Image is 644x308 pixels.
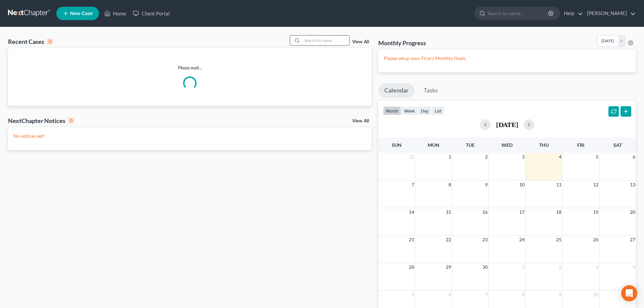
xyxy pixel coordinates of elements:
span: Sun [392,142,401,148]
span: 3 [521,153,525,161]
p: Please setup your Firm's Monthly Goals [384,55,631,62]
span: Mon [428,142,439,148]
span: 7 [411,181,415,189]
span: Fri [577,142,584,148]
span: 26 [592,236,599,244]
span: 20 [629,208,636,216]
div: Recent Cases [8,38,53,46]
span: 11 [555,181,562,189]
span: 1 [448,153,452,161]
span: 4 [558,153,562,161]
span: 22 [445,236,452,244]
span: 2 [484,153,488,161]
span: 27 [629,236,636,244]
a: [PERSON_NAME] [584,7,636,19]
span: 28 [408,263,415,271]
button: day [418,106,432,115]
a: Home [101,7,129,19]
a: Help [560,7,583,19]
div: NextChapter Notices [8,117,74,125]
span: 29 [445,263,452,271]
span: 10 [519,181,525,189]
span: 3 [595,263,599,271]
span: 2 [558,263,562,271]
span: 12 [592,181,599,189]
span: 24 [519,236,525,244]
button: list [432,106,444,115]
input: Search by name... [302,36,349,45]
span: 1 [521,263,525,271]
a: Tasks [418,83,444,98]
span: 17 [519,208,525,216]
a: Client Portal [129,7,173,19]
span: 6 [448,291,452,299]
span: 4 [632,263,636,271]
div: 0 [68,118,74,124]
span: 9 [484,181,488,189]
div: Open Intercom Messenger [621,285,637,301]
span: 7 [484,291,488,299]
div: 0 [47,39,53,45]
span: 14 [408,208,415,216]
span: 16 [482,208,488,216]
span: 5 [411,291,415,299]
span: 18 [555,208,562,216]
button: month [383,106,401,115]
span: Sat [613,142,622,148]
span: Wed [501,142,513,148]
span: 15 [445,208,452,216]
button: week [401,106,418,115]
span: New Case [70,11,93,16]
span: 31 [408,153,415,161]
span: Thu [539,142,549,148]
span: Tue [466,142,475,148]
h2: [DATE] [496,121,518,128]
span: 23 [482,236,488,244]
span: 6 [632,153,636,161]
span: 30 [482,263,488,271]
p: No notices yet! [13,133,366,139]
span: 13 [629,181,636,189]
span: 8 [448,181,452,189]
span: 21 [408,236,415,244]
h3: Monthly Progress [378,39,426,47]
span: 5 [595,153,599,161]
span: 19 [592,208,599,216]
input: Search by name... [488,7,549,19]
a: Calendar [378,83,415,98]
span: 8 [521,291,525,299]
span: 10 [592,291,599,299]
a: View All [352,119,369,123]
a: View All [352,40,369,44]
p: Please wait... [8,64,372,71]
span: 9 [558,291,562,299]
span: 25 [555,236,562,244]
